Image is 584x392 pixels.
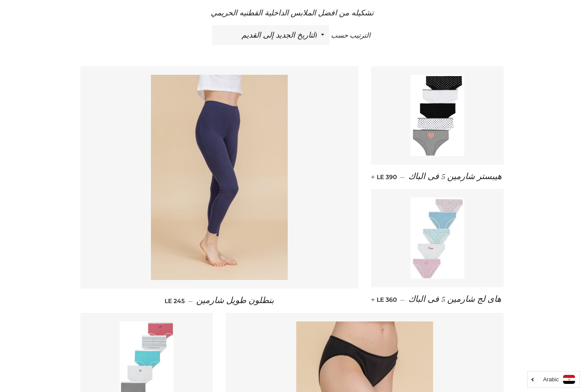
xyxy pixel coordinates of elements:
span: هاى لج شارمين 5 فى الباك [408,295,501,304]
span: بنطلون طويل شارمين [196,296,274,305]
span: — [400,296,405,304]
p: تشكيله من افضل الملابس الداخلية القطنيه الحريمي [80,7,504,19]
a: Arabic [532,375,575,384]
i: Arabic [543,377,559,382]
span: LE 390 [373,173,397,181]
span: — [400,173,405,181]
span: هيبستر شارمين 5 فى الباك [408,172,502,181]
span: LE 245 [165,297,185,305]
span: LE 360 [373,296,397,304]
a: هاى لج شارمين 5 فى الباك — LE 360 [371,287,504,312]
a: بنطلون طويل شارمين — LE 245 [80,289,358,313]
span: الترتيب حسب [331,32,370,39]
a: هيبستر شارمين 5 فى الباك — LE 390 [371,165,504,189]
span: — [188,297,193,305]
